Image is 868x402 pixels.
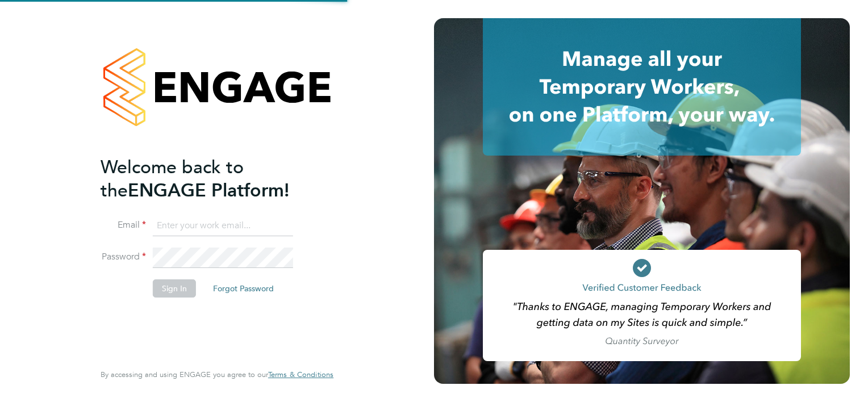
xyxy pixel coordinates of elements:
[153,216,293,236] input: Enter your work email...
[101,219,146,231] label: Email
[153,279,196,298] button: Sign In
[268,370,333,379] span: Terms & Conditions
[268,370,333,379] a: Terms & Conditions
[101,156,322,202] h2: ENGAGE Platform!
[101,156,244,202] span: Welcome back to the
[204,279,283,298] button: Forgot Password
[101,370,333,379] span: By accessing and using ENGAGE you agree to our
[101,251,146,263] label: Password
